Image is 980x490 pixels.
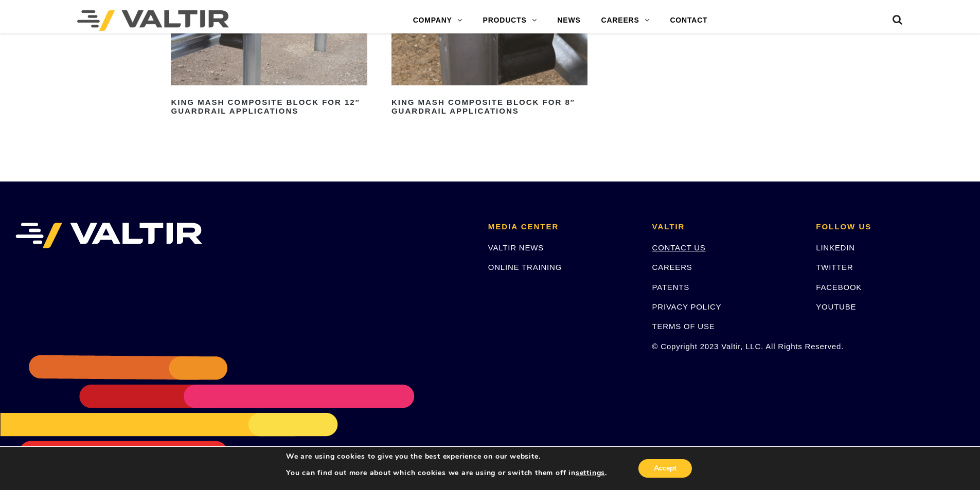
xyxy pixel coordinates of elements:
[391,95,587,119] h2: King MASH Composite Block for 8″ Guardrail Applications
[816,263,853,271] a: TWITTER
[652,223,801,231] h2: VALTIR
[488,223,637,231] h2: MEDIA CENTER
[77,10,229,31] img: Valtir
[816,243,855,252] a: LINKEDIN
[547,10,591,31] a: NEWS
[816,223,965,231] h2: FOLLOW US
[403,10,473,31] a: COMPANY
[286,468,607,478] p: You can find out more about which cookies we are using or switch them off in .
[816,302,856,311] a: YOUTUBE
[171,95,367,119] h2: King MASH Composite Block for 12″ Guardrail Applications
[638,459,692,478] button: Accept
[652,283,690,292] a: PATENTS
[488,263,562,271] a: ONLINE TRAINING
[488,243,544,252] a: VALTIR NEWS
[15,223,202,248] img: VALTIR
[652,302,722,311] a: PRIVACY POLICY
[286,452,607,461] p: We are using cookies to give you the best experience on our website.
[652,322,715,331] a: TERMS OF USE
[591,10,660,31] a: CAREERS
[576,468,605,478] button: settings
[816,283,862,292] a: FACEBOOK
[652,263,692,271] a: CAREERS
[652,243,706,252] a: CONTACT US
[652,340,801,352] p: © Copyright 2023 Valtir, LLC. All Rights Reserved.
[473,10,547,31] a: PRODUCTS
[660,10,718,31] a: CONTACT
